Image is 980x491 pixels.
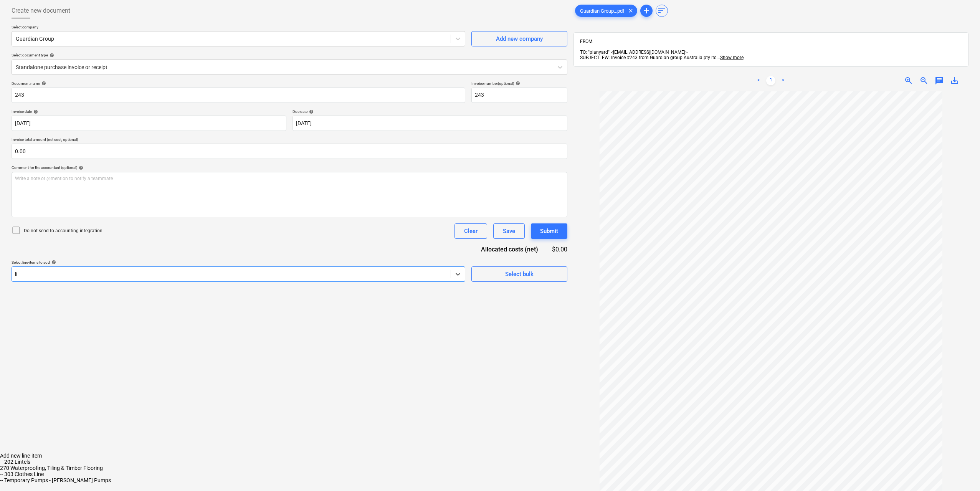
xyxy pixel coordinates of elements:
div: Add new company [496,34,543,44]
span: help [77,165,83,170]
div: Document name [12,81,465,86]
div: Save [503,226,515,236]
span: ... [717,55,744,60]
a: Page 1 is your current page [766,76,775,85]
span: help [48,53,54,58]
div: Submit [540,226,558,236]
span: help [50,260,56,265]
input: Invoice total amount (net cost, optional) [12,144,567,159]
a: Previous page [754,76,763,85]
span: FROM: [580,39,593,44]
p: Invoice total amount (net cost, optional) [12,137,567,144]
span: add [642,6,651,15]
span: help [514,81,520,86]
div: Due date [293,109,567,114]
div: Select bulk [505,269,534,279]
div: Invoice date [12,109,286,114]
input: Invoice date not specified [12,116,286,131]
span: SUBJECT: FW: Invoice #243 from Guardian group Australia pty ltd [580,55,717,60]
p: Select company [12,25,465,31]
span: sort [657,6,666,15]
div: Clear [464,226,478,236]
span: save_alt [950,76,959,85]
div: Comment for the accountant (optional) [12,165,567,170]
button: Submit [531,223,567,239]
p: Do not send to accounting integration [24,228,102,234]
span: clear [626,6,635,15]
div: Guardian Group...pdf [575,5,637,17]
span: help [40,81,46,86]
span: zoom_out [919,76,929,85]
span: Guardian Group...pdf [575,8,629,14]
input: Due date not specified [293,116,567,131]
button: Save [493,223,525,239]
button: Add new company [471,31,567,46]
span: Create new document [12,6,70,15]
div: Invoice number (optional) [471,81,567,86]
span: chat [935,76,944,85]
div: Allocated costs (net) [468,245,550,254]
span: help [307,109,314,114]
button: Select bulk [471,266,567,282]
div: Select document type [12,53,567,58]
a: Next page [778,76,788,85]
div: $0.00 [550,245,567,254]
div: Select line-items to add [12,260,465,265]
span: zoom_in [904,76,913,85]
span: TO: "planyard" <[EMAIL_ADDRESS][DOMAIN_NAME]> [580,50,687,55]
span: Show more [720,55,744,60]
input: Invoice number [471,88,567,103]
button: Clear [454,223,487,239]
input: Document name [12,88,465,103]
iframe: Chat Widget [942,454,980,491]
span: help [32,109,38,114]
